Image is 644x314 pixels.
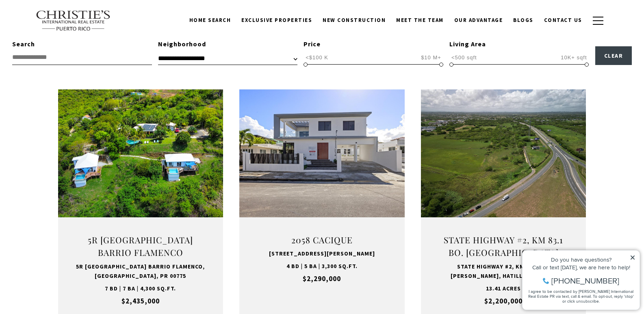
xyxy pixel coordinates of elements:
[158,39,298,50] div: Neighborhood
[544,17,582,24] span: Contact Us
[9,18,117,24] div: Do you have questions?
[559,54,589,61] span: 10K+ sqft
[508,13,539,28] a: Blogs
[304,39,443,50] div: Price
[33,38,101,46] span: [PHONE_NUMBER]
[595,46,632,65] button: Clear
[184,13,236,28] a: Home Search
[323,17,386,24] span: New Construction
[317,13,391,28] a: New Construction
[588,9,609,32] button: button
[10,50,116,65] span: I agree to be contacted by [PERSON_NAME] International Real Estate PR via text, call & email. To ...
[449,13,508,28] a: Our Advantage
[241,17,312,24] span: Exclusive Properties
[449,39,589,50] div: Living Area
[449,54,479,61] span: <500 sqft
[9,26,117,32] div: Call or text [DATE], we are here to help!
[304,54,330,61] span: <$100 K
[454,17,503,24] span: Our Advantage
[391,13,449,28] a: Meet the Team
[36,10,111,31] img: Christie's International Real Estate text transparent background
[236,13,317,28] a: Exclusive Properties
[12,39,152,50] div: Search
[419,54,443,61] span: $10 M+
[513,17,533,24] span: Blogs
